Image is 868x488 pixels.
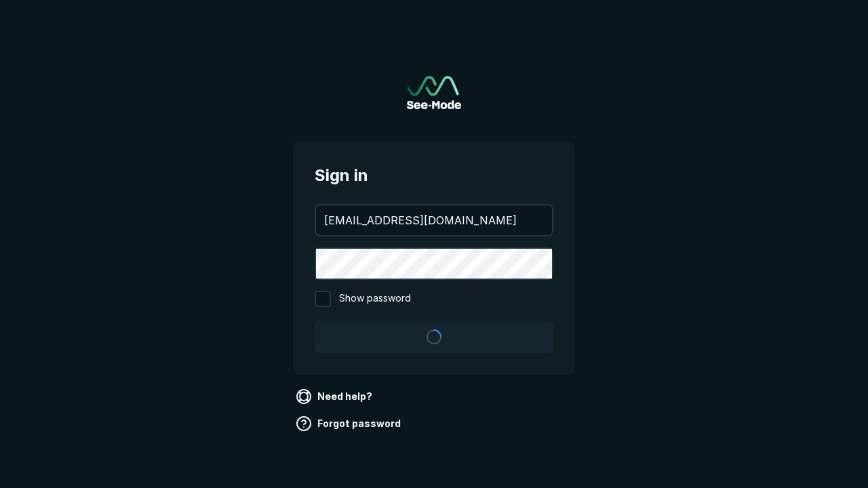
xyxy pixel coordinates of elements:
span: Show password [339,291,411,307]
input: your@email.com [316,205,552,235]
img: See-Mode Logo [407,76,461,109]
span: Sign in [315,163,553,188]
a: Go to sign in [407,76,461,109]
a: Need help? [293,386,378,407]
a: Forgot password [293,413,406,434]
